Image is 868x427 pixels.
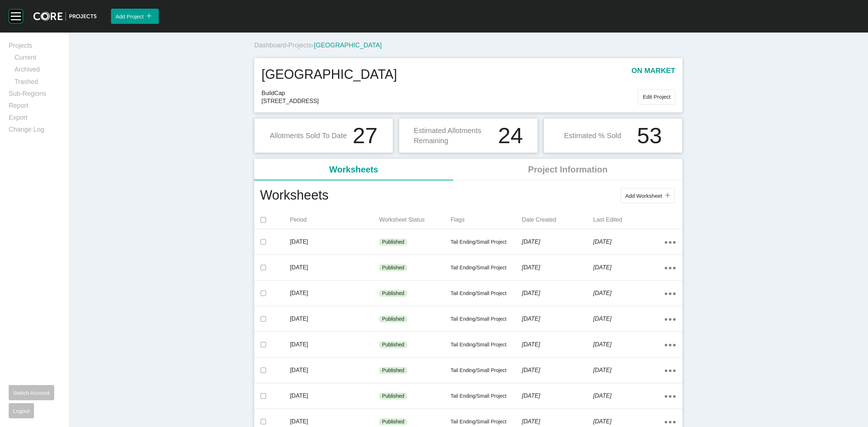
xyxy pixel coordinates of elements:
[290,238,379,246] p: [DATE]
[625,193,662,199] span: Add Worksheet
[382,239,404,246] p: Published
[451,341,522,349] p: Tail Ending/Small Project
[382,290,404,297] p: Published
[522,315,593,323] p: [DATE]
[451,239,522,246] p: Tail Ending/Small Project
[261,89,638,97] span: BuildCap
[33,12,97,21] img: core-logo-dark.3138cae2.png
[593,315,664,323] p: [DATE]
[14,77,60,89] a: Trashed
[270,131,347,141] p: Allotments Sold To Date
[522,216,593,224] p: Date Created
[593,238,664,246] p: [DATE]
[643,94,671,100] span: Edit Project
[621,188,675,203] button: Add Worksheet
[379,216,450,224] p: Worksheet Status
[9,89,60,101] a: Sub-Regions
[382,341,404,349] p: Published
[9,403,34,418] button: Logout
[522,238,593,246] p: [DATE]
[522,341,593,349] p: [DATE]
[9,41,60,53] a: Projects
[593,392,664,400] p: [DATE]
[638,89,675,104] button: Edit Project
[290,341,379,349] p: [DATE]
[261,65,397,84] h1: [GEOGRAPHIC_DATA]
[451,290,522,297] p: Tail Ending/Small Project
[451,418,522,426] p: Tail Ending/Small Project
[314,42,382,49] span: [GEOGRAPHIC_DATA]
[382,367,404,374] p: Published
[290,366,379,374] p: [DATE]
[522,289,593,297] p: [DATE]
[290,216,379,224] p: Period
[9,125,60,137] a: Change Log
[290,315,379,323] p: [DATE]
[382,393,404,400] p: Published
[522,392,593,400] p: [DATE]
[260,186,328,205] h1: Worksheets
[290,418,379,426] p: [DATE]
[14,65,60,77] a: Archived
[522,418,593,426] p: [DATE]
[261,97,638,105] span: [STREET_ADDRESS]
[593,418,664,426] p: [DATE]
[290,289,379,297] p: [DATE]
[564,131,621,141] p: Estimated % Sold
[9,101,60,113] a: Report
[593,264,664,272] p: [DATE]
[451,316,522,323] p: Tail Ending/Small Project
[451,264,522,272] p: Tail Ending/Small Project
[451,393,522,400] p: Tail Ending/Small Project
[451,216,522,224] p: Flags
[631,65,675,84] p: on market
[13,408,30,414] span: Logout
[288,42,312,49] a: Projects
[13,390,50,396] span: Switch Account
[593,289,664,297] p: [DATE]
[593,366,664,374] p: [DATE]
[382,316,404,323] p: Published
[254,42,286,49] a: Dashboard
[286,42,288,49] span: ›
[290,392,379,400] p: [DATE]
[9,385,54,400] button: Switch Account
[14,53,60,65] a: Current
[353,124,378,147] h1: 27
[111,9,159,24] button: Add Project
[451,367,522,374] p: Tail Ending/Small Project
[290,264,379,272] p: [DATE]
[414,125,494,146] p: Estimated Allotments Remaining
[115,13,144,20] span: Add Project
[498,124,523,147] h1: 24
[254,159,453,180] li: Worksheets
[9,113,60,125] a: Export
[312,42,314,49] span: ›
[453,159,682,180] li: Project Information
[637,124,662,147] h1: 53
[593,216,664,224] p: Last Edited
[382,264,404,272] p: Published
[522,264,593,272] p: [DATE]
[382,418,404,426] p: Published
[593,341,664,349] p: [DATE]
[522,366,593,374] p: [DATE]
